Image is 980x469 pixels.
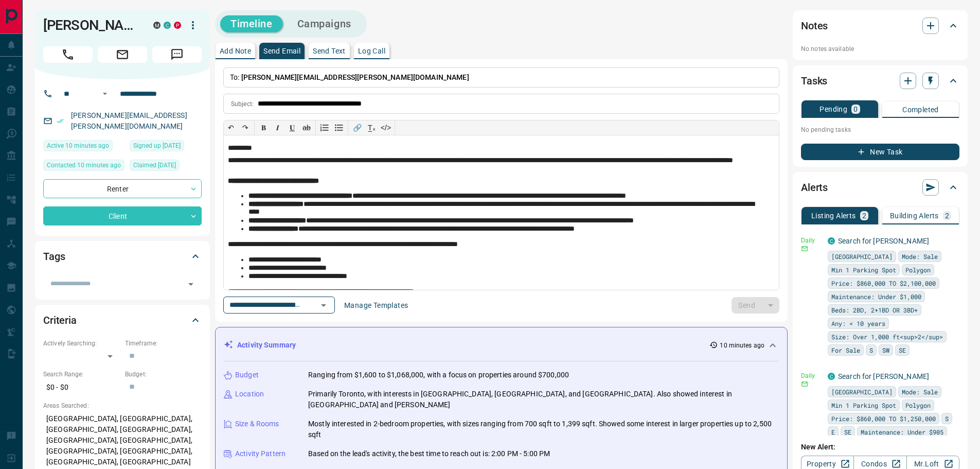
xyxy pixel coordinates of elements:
p: Areas Searched: [43,401,202,410]
span: For Sale [831,345,860,355]
p: $0 - $0 [43,379,120,396]
p: Timeframe: [125,339,202,348]
p: Budget [235,370,259,380]
span: Message [152,46,202,63]
span: Active 10 minutes ago [47,141,109,151]
span: Price: $860,000 TO $2,100,000 [831,278,936,288]
p: Location [235,389,264,399]
p: 2 [945,212,949,219]
h2: Alerts [801,179,828,196]
p: Mostly interested in 2-bedroom properties, with sizes ranging from 700 sqft to 1,399 sqft. Showed... [308,419,779,440]
a: Search for [PERSON_NAME] [838,237,929,245]
button: T̲ₓ [364,120,379,135]
p: 0 [853,106,858,113]
div: property.ca [174,22,181,29]
span: Call [43,46,93,63]
h2: Tasks [801,73,827,89]
button: Open [184,277,198,291]
p: Send Email [263,47,300,55]
s: ab [302,124,311,132]
p: Daily [801,371,822,380]
div: Client [43,206,202,225]
p: Daily [801,236,822,245]
span: SW [882,345,889,355]
button: 𝑰 [271,120,285,135]
div: condos.ca [164,22,171,29]
p: Activity Pattern [235,448,286,459]
p: Actively Searching: [43,339,120,348]
p: Search Range: [43,370,120,379]
div: split button [732,297,779,314]
div: condos.ca [828,237,835,245]
button: Open [316,298,331,312]
span: Price: $860,000 TO $1,250,000 [831,413,936,424]
span: Min 1 Parking Spot [831,265,896,275]
span: Mode: Sale [902,387,938,397]
a: [PERSON_NAME][EMAIL_ADDRESS][PERSON_NAME][DOMAIN_NAME] [71,111,187,130]
svg: Email [801,245,808,252]
button: Campaigns [287,15,362,32]
button: ↶ [224,120,238,135]
span: [PERSON_NAME][EMAIL_ADDRESS][PERSON_NAME][DOMAIN_NAME] [241,73,469,81]
p: Budget: [125,370,202,379]
button: New Task [801,144,959,160]
div: Notes [801,13,959,38]
p: Log Call [358,47,385,55]
span: Signed up [DATE] [133,141,181,151]
button: 🔗 [350,120,364,135]
a: Search for [PERSON_NAME] [838,372,929,380]
p: Subject: [231,99,254,109]
h2: Tags [43,248,65,265]
button: </> [379,120,393,135]
div: Wed Aug 13 2025 [43,160,124,174]
p: Primarily Toronto, with interests in [GEOGRAPHIC_DATA], [GEOGRAPHIC_DATA], and [GEOGRAPHIC_DATA].... [308,389,779,410]
button: Open [99,88,111,100]
span: [GEOGRAPHIC_DATA] [831,251,893,262]
span: Size: Over 1,000 ft<sup>2</sup> [831,332,943,342]
button: Timeline [220,15,283,32]
span: Min 1 Parking Spot [831,400,896,410]
div: Wed Aug 13 2025 [43,140,124,154]
p: Listing Alerts [811,212,856,219]
button: ab [299,120,314,135]
h1: [PERSON_NAME] [43,17,138,33]
div: Thu Jan 02 2025 [130,160,202,174]
button: Numbered list [317,120,332,135]
div: Tags [43,244,202,269]
span: Beds: 2BD, 2+1BD OR 3BD+ [831,305,918,315]
p: Add Note [220,47,251,55]
button: Manage Templates [338,297,414,314]
span: Maintenance: Under $905 [861,427,943,437]
p: Size & Rooms [235,419,279,429]
p: Completed [902,106,939,113]
span: Polygon [905,400,931,410]
button: 𝐔 [285,120,299,135]
span: E [831,427,835,437]
span: Polygon [905,265,931,275]
p: 2 [862,212,866,219]
p: To: [223,67,779,88]
p: New Alert: [801,442,959,453]
div: condos.ca [828,373,835,380]
p: Activity Summary [237,340,296,351]
button: Bullet list [332,120,346,135]
span: Contacted 10 minutes ago [47,160,121,170]
svg: Email [801,380,808,388]
span: S [945,413,949,424]
span: 𝐔 [290,124,295,132]
span: Mode: Sale [902,251,938,262]
span: Claimed [DATE] [133,160,176,170]
span: SE [844,427,851,437]
p: Ranging from $1,600 to $1,068,000, with a focus on properties around $700,000 [308,370,569,380]
span: Maintenance: Under $1,000 [831,291,921,302]
button: 𝐁 [256,120,271,135]
span: Any: < 10 years [831,318,885,328]
span: Email [98,46,147,63]
button: ↷ [238,120,253,135]
p: 10 minutes ago [720,341,764,350]
p: No notes available [801,44,959,54]
p: Pending [819,106,847,113]
p: Building Alerts [890,212,939,219]
div: mrloft.ca [153,22,161,29]
div: Alerts [801,175,959,200]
